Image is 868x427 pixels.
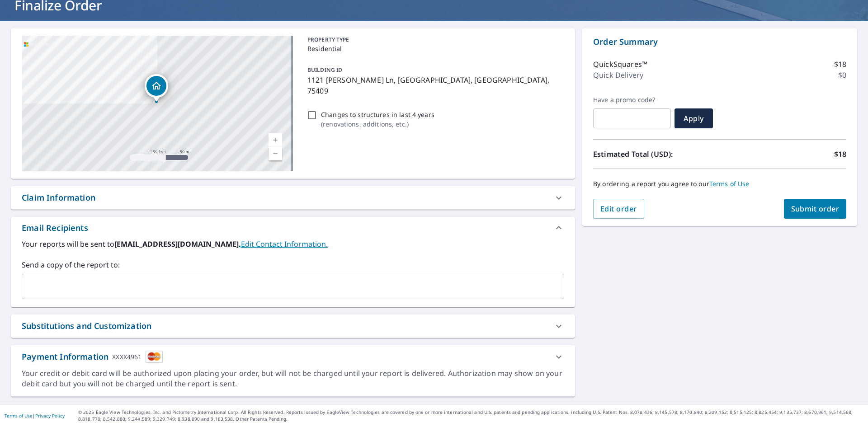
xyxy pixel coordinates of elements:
[307,75,561,96] p: 1121 [PERSON_NAME] Ln, [GEOGRAPHIC_DATA], [GEOGRAPHIC_DATA], 75409
[321,119,434,129] p: ( renovations, additions, etc. )
[709,179,750,188] a: Terms of Use
[321,110,434,119] p: Changes to structures in last 4 years
[145,74,168,102] div: Dropped pin, building 1, Residential property, 1121 Kadynce Ln Anna, TX 75409
[22,368,564,389] div: Your credit or debit card will be authorized upon placing your order, but will not be charged unt...
[5,413,65,418] p: |
[834,149,846,160] p: $18
[593,36,846,48] p: Order Summary
[241,239,328,249] a: EditContactInfo
[269,147,282,160] a: Current Level 17, Zoom Out
[593,70,643,80] p: Quick Delivery
[682,113,706,123] span: Apply
[600,204,637,214] span: Edit order
[593,59,647,70] p: QuickSquares™
[22,351,163,363] div: Payment Information
[11,314,575,338] div: Substitutions and Customization
[22,259,564,270] label: Send a copy of the report to:
[22,239,564,249] label: Your reports will be sent to
[22,320,151,332] div: Substitutions and Customization
[593,199,644,219] button: Edit order
[593,149,720,160] p: Estimated Total (USD):
[5,413,33,419] a: Terms of Use
[784,199,847,219] button: Submit order
[11,345,575,368] div: Payment InformationXXXX4961cardImage
[834,59,846,70] p: $18
[114,239,241,249] b: [EMAIL_ADDRESS][DOMAIN_NAME].
[11,186,575,209] div: Claim Information
[307,36,561,44] p: PROPERTY TYPE
[269,133,282,147] a: Current Level 17, Zoom In
[35,413,65,419] a: Privacy Policy
[791,204,840,214] span: Submit order
[11,217,575,239] div: Email Recipients
[307,66,342,74] p: BUILDING ID
[78,409,863,422] p: © 2025 Eagle View Technologies, Inc. and Pictometry International Corp. All Rights Reserved. Repo...
[838,70,846,80] p: $0
[593,96,671,104] label: Have a promo code?
[112,351,142,363] div: XXXX4961
[675,108,713,128] button: Apply
[22,222,88,234] div: Email Recipients
[22,192,95,204] div: Claim Information
[593,180,846,188] p: By ordering a report you agree to our
[307,44,561,53] p: Residential
[146,351,163,363] img: cardImage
